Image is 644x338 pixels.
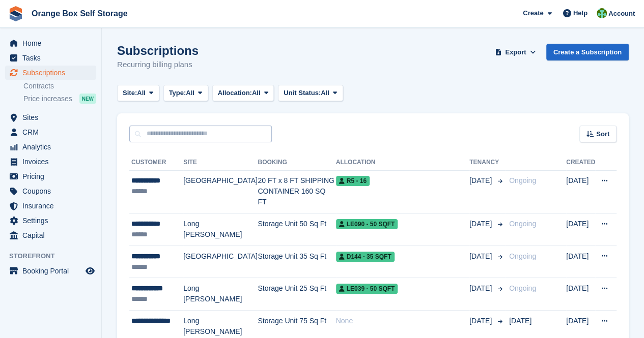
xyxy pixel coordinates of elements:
[5,184,96,198] a: menu
[23,94,72,104] span: Price increases
[183,170,258,213] td: [GEOGRAPHIC_DATA]
[23,93,96,104] a: Price increases NEW
[22,66,83,80] span: Subscriptions
[597,8,607,18] img: Binder Bhardwaj
[22,169,83,183] span: Pricing
[5,51,96,65] a: menu
[258,155,335,171] th: Booking
[5,155,96,169] a: menu
[5,140,96,154] a: menu
[509,220,536,228] span: Ongoing
[509,317,531,325] span: [DATE]
[183,155,258,171] th: Site
[509,176,536,185] span: Ongoing
[5,110,96,125] a: menu
[84,265,96,277] a: Preview store
[523,8,543,18] span: Create
[505,47,526,57] span: Export
[22,51,83,65] span: Tasks
[22,264,83,278] span: Booking Portal
[493,44,538,60] button: Export
[183,245,258,278] td: [GEOGRAPHIC_DATA]
[509,284,536,292] span: Ongoing
[5,66,96,80] a: menu
[22,213,83,228] span: Settings
[22,125,83,139] span: CRM
[169,88,186,98] span: Type:
[321,88,329,98] span: All
[336,155,469,171] th: Allocation
[336,176,370,186] span: R5 - 16
[8,6,23,21] img: stora-icon-8386f47178a22dfd0bd8f6a31ec36ba5ce8667c1dd55bd0f319d3a0aa187defe.svg
[284,88,321,98] span: Unit Status:
[258,278,335,311] td: Storage Unit 25 Sq Ft
[22,155,83,169] span: Invoices
[566,213,595,246] td: [DATE]
[137,88,146,98] span: All
[212,85,274,102] button: Allocation: All
[566,170,595,213] td: [DATE]
[22,228,83,242] span: Capital
[573,8,587,18] span: Help
[278,85,343,102] button: Unit Status: All
[123,88,137,98] span: Site:
[258,213,335,246] td: Storage Unit 50 Sq Ft
[5,36,96,50] a: menu
[469,219,494,229] span: [DATE]
[596,129,609,139] span: Sort
[5,125,96,139] a: menu
[336,316,469,326] div: None
[469,155,505,171] th: Tenancy
[22,184,83,198] span: Coupons
[469,283,494,294] span: [DATE]
[469,175,494,186] span: [DATE]
[5,264,96,278] a: menu
[252,88,261,98] span: All
[509,252,536,260] span: Ongoing
[9,251,101,261] span: Storefront
[129,155,183,171] th: Customer
[566,278,595,311] td: [DATE]
[186,88,194,98] span: All
[5,228,96,242] a: menu
[336,284,398,294] span: LE039 - 50 SQFT
[22,140,83,154] span: Analytics
[23,81,96,91] a: Contracts
[27,5,132,22] a: Orange Box Self Storage
[566,155,595,171] th: Created
[336,252,395,262] span: D144 - 35 SQFT
[218,88,252,98] span: Allocation:
[336,219,398,229] span: LE090 - 50 SQFT
[469,251,494,262] span: [DATE]
[183,213,258,246] td: Long [PERSON_NAME]
[469,316,494,326] span: [DATE]
[5,199,96,213] a: menu
[163,85,208,102] button: Type: All
[258,245,335,278] td: Storage Unit 35 Sq Ft
[79,94,96,104] div: NEW
[22,110,83,125] span: Sites
[22,36,83,50] span: Home
[608,9,635,19] span: Account
[117,44,199,57] h1: Subscriptions
[5,213,96,228] a: menu
[5,169,96,183] a: menu
[546,44,629,60] a: Create a Subscription
[258,170,335,213] td: 20 FT x 8 FT SHIPPING CONTAINER 160 SQ FT
[117,59,199,71] p: Recurring billing plans
[566,245,595,278] td: [DATE]
[117,85,159,102] button: Site: All
[22,199,83,213] span: Insurance
[183,278,258,311] td: Long [PERSON_NAME]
